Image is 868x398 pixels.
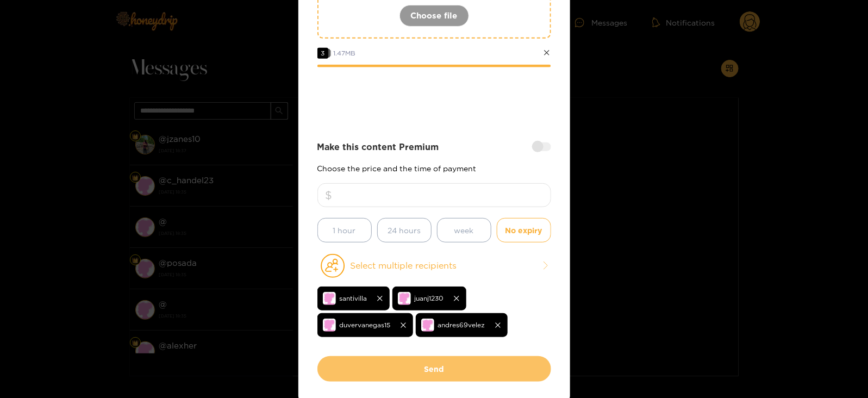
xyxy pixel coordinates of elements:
img: no-avatar.png [421,319,434,332]
span: 24 hours [388,224,421,237]
p: Choose the price and the time of payment [317,164,551,172]
span: santivilla [340,292,367,304]
img: no-avatar.png [323,319,336,332]
button: week [437,218,491,242]
strong: Make this content Premium [317,141,439,153]
span: No expiry [505,224,542,237]
button: Select multiple recipients [317,253,551,278]
button: Send [317,356,551,382]
span: juanj1230 [415,292,444,304]
span: 3 [317,48,328,59]
button: Choose file [399,5,469,27]
span: 1 hour [333,224,356,237]
span: 1.47 MB [334,49,356,57]
img: no-avatar.png [323,292,336,305]
img: no-avatar.png [398,292,411,305]
span: duvervanegas15 [340,319,391,331]
button: No expiry [497,218,551,242]
span: andres69velez [438,319,485,331]
button: 24 hours [377,218,432,242]
button: 1 hour [317,218,372,242]
span: week [454,224,474,237]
